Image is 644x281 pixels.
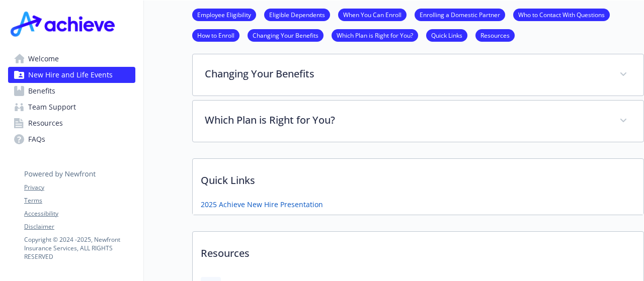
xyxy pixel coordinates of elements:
a: Accessibility [24,209,135,218]
span: Benefits [28,83,55,99]
span: Welcome [28,51,59,67]
a: Eligible Dependents [264,10,330,19]
a: Enrolling a Domestic Partner [415,10,505,19]
div: Changing Your Benefits [193,54,643,96]
p: Quick Links [193,159,643,196]
p: Resources [193,232,643,269]
a: Who to Contact With Questions [513,10,610,19]
a: Welcome [8,51,135,67]
a: Which Plan is Right for You? [332,30,418,40]
a: Employee Eligibility [192,10,256,19]
a: Team Support [8,99,135,115]
a: 2025 Achieve New Hire Presentation [201,199,323,210]
span: Resources [28,115,63,131]
div: Which Plan is Right for You? [193,101,643,142]
a: New Hire and Life Events [8,67,135,83]
a: Terms [24,196,135,205]
p: Changing Your Benefits [205,66,607,81]
span: FAQs [28,131,45,147]
a: How to Enroll [192,30,239,40]
a: Changing Your Benefits [248,30,324,40]
a: Resources [8,115,135,131]
a: When You Can Enroll [338,10,407,19]
a: FAQs [8,131,135,147]
p: Which Plan is Right for You? [205,113,607,128]
a: Disclaimer [24,222,135,231]
span: New Hire and Life Events [28,67,113,83]
a: Resources [475,30,515,40]
a: Benefits [8,83,135,99]
p: Copyright © 2024 - 2025 , Newfront Insurance Services, ALL RIGHTS RESERVED [24,235,135,261]
a: Quick Links [426,30,467,40]
span: Team Support [28,99,76,115]
a: Privacy [24,183,135,192]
